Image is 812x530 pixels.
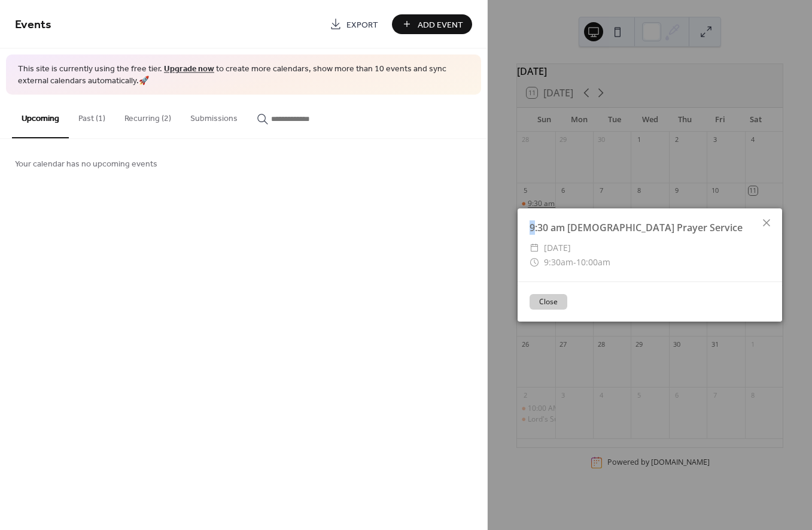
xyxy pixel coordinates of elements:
[418,19,463,31] span: Add Event
[576,256,610,268] span: 10:00am
[573,256,576,268] span: -
[530,241,539,255] div: ​
[15,158,157,171] span: Your calendar has no upcoming events
[15,13,51,37] span: Events
[164,61,214,77] a: Upgrade now
[12,95,69,138] button: Upcoming
[530,294,567,310] button: Close
[544,256,573,268] span: 9:30am
[346,19,378,31] span: Export
[115,95,181,137] button: Recurring (2)
[518,220,782,235] div: 9:30 am [DEMOGRAPHIC_DATA] Prayer Service
[530,255,539,269] div: ​
[544,241,571,255] span: [DATE]
[321,14,387,34] a: Export
[392,14,472,34] button: Add Event
[69,95,115,137] button: Past (1)
[18,63,469,87] span: This site is currently using the free tier. to create more calendars, show more than 10 events an...
[181,95,247,137] button: Submissions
